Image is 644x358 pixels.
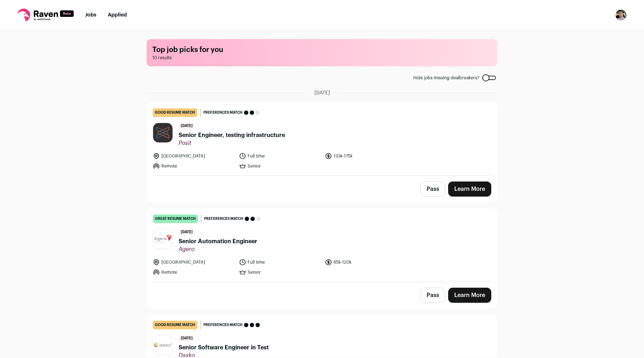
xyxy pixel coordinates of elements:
[448,288,491,303] a: Learn More
[147,209,497,282] a: great resume match Preferences match [DATE] Senior Automation Engineer Agero [GEOGRAPHIC_DATA] Fu...
[153,152,235,160] li: [GEOGRAPHIC_DATA]
[147,103,497,175] a: good resume match Preferences match [DATE] Senior Engineer, testing infrastructure Posit [GEOGRAP...
[179,335,195,342] span: [DATE]
[153,235,172,243] img: 28ef4e3ad9a4417ad0806c73035b96861965ec2a5750f746c82f8476f83f0ad4.jpg
[153,269,235,276] li: Remote
[153,215,198,223] div: great resume match
[615,9,627,21] img: 7648382-medium_jpg
[179,237,257,246] span: Senior Automation Engineer
[204,215,243,222] span: Preferences match
[314,89,330,96] span: [DATE]
[153,108,197,117] div: good resume match
[448,182,491,197] a: Learn More
[153,259,235,266] li: [GEOGRAPHIC_DATA]
[420,288,445,303] button: Pass
[203,321,243,329] span: Preferences match
[152,45,492,55] h1: Top job picks for you
[239,269,321,276] li: Senior
[179,131,285,140] span: Senior Engineer, testing infrastructure
[153,123,172,142] img: 8854f4ea8f37010dddc49698eed59603788ecc8e41cca06cac6f8850e70d8f83
[179,246,257,253] span: Agero
[179,123,195,129] span: [DATE]
[85,13,96,18] a: Jobs
[153,162,235,170] li: Remote
[325,152,407,160] li: 133k-175k
[179,343,269,352] span: Senior Software Engineer in Test
[325,259,407,266] li: 85k-120k
[108,13,127,18] a: Applied
[203,109,243,116] span: Preferences match
[615,9,627,21] button: Open dropdown
[152,55,492,61] span: 10 results
[179,140,285,147] span: Posit
[239,152,321,160] li: Full time
[153,342,172,348] img: 02cfd1e433a142f85400f3d38385f9c2ef4475d06dad529d0f12acab411d9fd4.jpg
[239,259,321,266] li: Full time
[239,162,321,170] li: Senior
[413,75,479,81] span: Hide jobs missing dealbreakers?
[153,321,197,329] div: good resume match
[179,229,195,236] span: [DATE]
[420,182,445,197] button: Pass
